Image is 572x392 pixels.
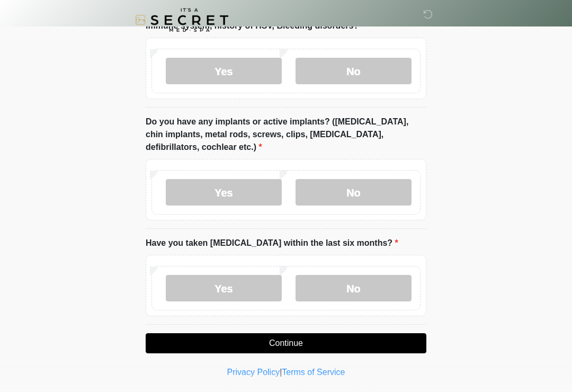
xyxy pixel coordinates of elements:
[166,179,282,206] label: Yes
[166,58,282,84] label: Yes
[296,58,412,84] label: No
[166,275,282,301] label: Yes
[227,368,280,377] a: Privacy Policy
[296,179,412,206] label: No
[135,8,228,32] img: It's A Secret Med Spa Logo
[296,275,412,301] label: No
[146,237,398,250] label: Have you taken [MEDICAL_DATA] within the last six months?
[282,368,345,377] a: Terms of Service
[280,368,282,377] a: |
[146,333,426,353] button: Continue
[146,115,426,154] label: Do you have any implants or active implants? ([MEDICAL_DATA], chin implants, metal rods, screws, ...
